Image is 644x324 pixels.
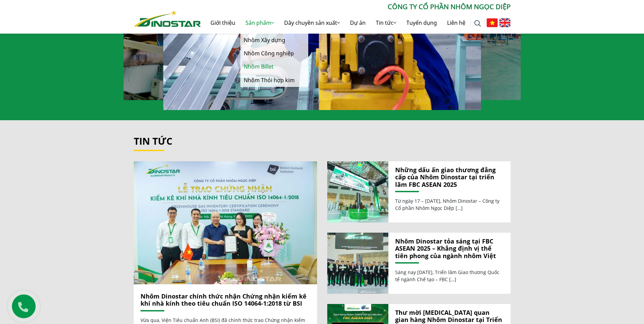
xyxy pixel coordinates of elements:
[327,161,388,222] img: Những dấu ấn giao thương đẳng cấp của Nhôm Dinostar tại triển lãm FBC ASEAN 2025
[205,12,240,34] a: Giới thiệu
[327,233,388,294] a: Nhôm Dinostar tỏa sáng tại FBC ASEAN 2025 – Khẳng định vị thế tiên phong của ngành nhôm Việt
[442,12,471,34] a: Liên hệ
[474,20,481,27] img: search
[133,161,317,284] img: Nhôm Dinostar chính thức nhận Chứng nhận kiểm kê khí nhà kính theo tiêu chuẩn ISO 14064-1:2018 từ...
[499,18,511,27] img: English
[401,12,442,34] a: Tuyển dụng
[327,233,388,294] img: Nhôm Dinostar tỏa sáng tại FBC ASEAN 2025 – Khẳng định vị thế tiên phong của ngành nhôm Việt
[240,47,308,60] a: Nhôm Công nghiệp
[240,60,308,73] a: Nhôm Billet
[201,2,511,12] p: CÔNG TY CỔ PHẦN NHÔM NGỌC DIỆP
[134,161,317,284] a: Nhôm Dinostar chính thức nhận Chứng nhận kiểm kê khí nhà kính theo tiêu chuẩn ISO 14064-1:2018 từ...
[240,12,279,34] a: Sản phẩm
[395,197,504,212] p: Từ ngày 17 – [DATE], Nhôm Dinostar – Công ty Cổ phần Nhôm Ngọc Diệp […]
[371,12,401,34] a: Tin tức
[395,166,504,188] a: Những dấu ấn giao thương đẳng cấp của Nhôm Dinostar tại triển lãm FBC ASEAN 2025
[240,34,308,47] a: Nhôm Xây dựng
[134,134,172,147] a: Tin tức
[240,74,308,87] a: Nhôm Thỏi hợp kim
[279,12,345,34] a: Dây chuyền sản xuất
[134,8,201,26] a: Nhôm Dinostar
[486,18,498,27] img: Tiếng Việt
[327,161,388,222] a: Những dấu ấn giao thương đẳng cấp của Nhôm Dinostar tại triển lãm FBC ASEAN 2025
[141,292,307,308] a: Nhôm Dinostar chính thức nhận Chứng nhận kiểm kê khí nhà kính theo tiêu chuẩn ISO 14064-1:2018 từ...
[345,12,371,34] a: Dự án
[134,10,201,27] img: Nhôm Dinostar
[395,238,504,260] a: Nhôm Dinostar tỏa sáng tại FBC ASEAN 2025 – Khẳng định vị thế tiên phong của ngành nhôm Việt
[395,269,504,283] p: Sáng nay [DATE], Triển lãm Giao thương Quốc tế ngành Chế tạo – FBC […]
